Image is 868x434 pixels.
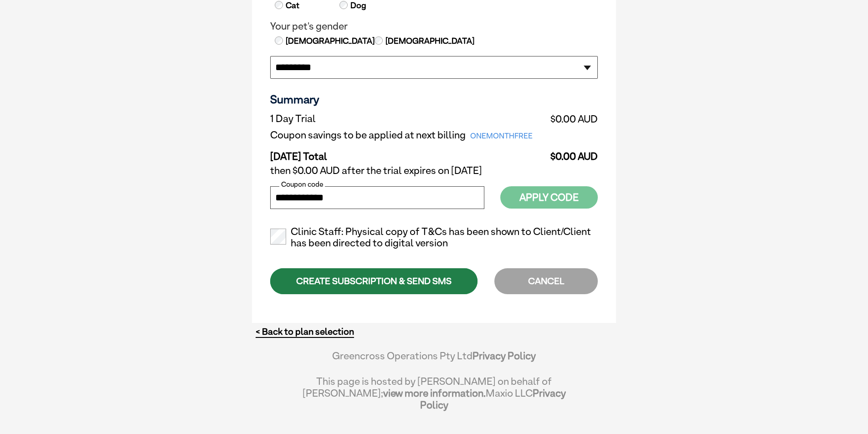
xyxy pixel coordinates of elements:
[270,20,598,32] legend: Your pet's gender
[473,350,536,362] a: Privacy Policy
[500,186,598,209] button: Apply Code
[302,371,566,411] div: This page is hosted by [PERSON_NAME] on behalf of [PERSON_NAME]; Maxio LLC
[466,130,537,143] span: ONEMONTHFREE
[270,268,478,294] div: CREATE SUBSCRIPTION & SEND SMS
[302,350,566,371] div: Greencross Operations Pty Ltd
[547,111,598,127] td: $0.00 AUD
[547,143,598,163] td: $0.00 AUD
[270,92,598,106] h3: Summary
[256,326,354,337] a: < Back to plan selection
[270,143,547,163] td: [DATE] Total
[270,111,547,127] td: 1 Day Trial
[494,268,598,294] div: CANCEL
[279,180,325,189] label: Coupon code
[270,226,598,250] label: Clinic Staff: Physical copy of T&Cs has been shown to Client/Client has been directed to digital ...
[270,229,286,245] input: Clinic Staff: Physical copy of T&Cs has been shown to Client/Client has been directed to digital ...
[270,163,598,179] td: then $0.00 AUD after the trial expires on [DATE]
[270,127,547,143] td: Coupon savings to be applied at next billing
[383,387,486,399] a: view more information.
[420,387,566,411] a: Privacy Policy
